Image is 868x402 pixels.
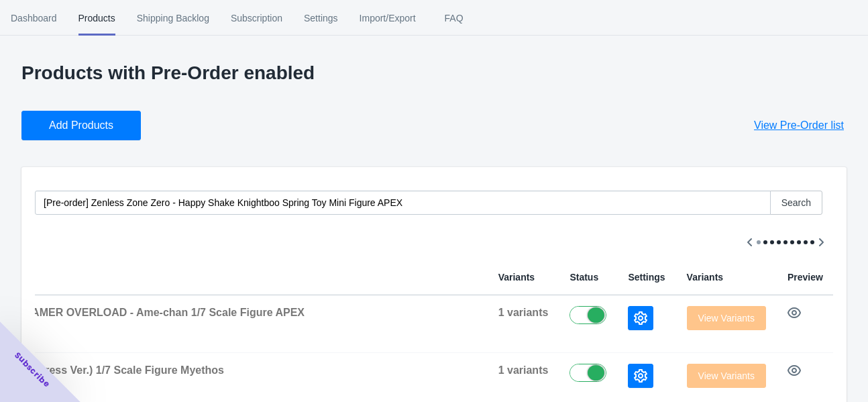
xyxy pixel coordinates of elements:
[498,272,535,283] span: Variants
[754,119,844,132] span: View Pre-Order list
[788,272,823,283] span: Preview
[498,364,549,376] span: 1 variants
[360,1,416,36] span: Import/Export
[137,1,209,36] span: Shipping Backlog
[304,1,338,36] span: Settings
[738,111,860,140] button: View Pre-Order list
[78,1,115,36] span: Products
[11,1,57,36] span: Dashboard
[21,62,847,84] p: Products with Pre-Order enabled
[21,111,141,140] button: Add Products
[781,197,811,208] span: Search
[35,191,771,215] input: Search products in pre-order list
[12,350,52,390] span: Subscribe
[437,1,471,36] span: FAQ
[569,272,598,283] span: Status
[628,272,665,283] span: Settings
[687,272,723,283] span: Variants
[498,307,549,318] span: 1 variants
[231,1,282,36] span: Subscription
[809,230,833,254] button: Scroll table right one column
[49,119,113,132] span: Add Products
[770,191,822,215] button: Search
[738,230,762,254] button: Scroll table left one column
